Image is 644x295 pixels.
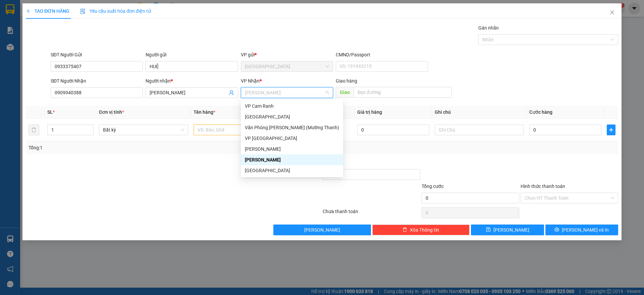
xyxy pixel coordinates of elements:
[245,124,339,131] div: Văn Phòng [PERSON_NAME] (Mường Thanh)
[194,109,215,115] span: Tên hàng
[146,77,238,85] div: Người nhận
[29,144,249,151] div: Tổng: 1
[357,125,429,135] input: 0
[26,8,69,14] span: TẠO ĐƠN HÀNG
[273,225,371,235] button: [PERSON_NAME]
[241,101,343,111] div: VP Cam Ranh
[241,144,343,154] div: Lê Hồng Phong
[607,127,615,133] span: plus
[194,125,283,135] input: VD: Bàn, Ghế
[241,78,260,84] span: VP Nhận
[47,109,53,115] span: SL
[357,109,382,115] span: Giá trị hàng
[103,125,184,135] span: Bất kỳ
[372,225,470,235] button: deleteXóa Thông tin
[545,225,618,235] button: printer[PERSON_NAME] và In
[422,184,444,189] span: Tổng cước
[245,145,339,153] div: [PERSON_NAME]
[146,51,238,58] div: Người gửi
[493,226,529,234] span: [PERSON_NAME]
[245,167,339,174] div: [GEOGRAPHIC_DATA]
[471,225,544,235] button: save[PERSON_NAME]
[410,226,439,234] span: Xóa Thông tin
[245,102,339,110] div: VP Cam Ranh
[80,9,86,14] img: icon
[241,111,343,122] div: Đà Lạt
[322,208,421,219] div: Chưa thanh toán
[562,226,609,234] span: [PERSON_NAME] và In
[241,133,343,144] div: VP Ninh Hòa
[304,226,340,234] span: [PERSON_NAME]
[521,184,565,189] label: Hình thức thanh toán
[29,125,39,135] button: delete
[435,125,524,135] input: Ghi Chú
[245,88,329,98] span: Phạm Ngũ Lão
[336,78,357,84] span: Giao hàng
[432,106,527,119] th: Ghi chú
[486,227,491,233] span: save
[245,113,339,120] div: [GEOGRAPHIC_DATA]
[336,87,354,98] span: Giao
[478,25,499,31] label: Gán nhãn
[26,9,31,13] span: plus
[245,135,339,142] div: VP [GEOGRAPHIC_DATA]
[51,51,143,58] div: SĐT Người Gửi
[554,227,559,233] span: printer
[529,109,552,115] span: Cước hàng
[245,61,329,71] span: Nha Trang
[402,227,407,233] span: delete
[354,87,452,98] input: Dọc đường
[336,51,428,58] div: CMND/Passport
[99,109,124,115] span: Đơn vị tính
[241,51,333,58] div: VP gửi
[241,122,343,133] div: Văn Phòng Trần Phú (Mường Thanh)
[241,154,343,165] div: Phạm Ngũ Lão
[80,8,151,14] span: Yêu cầu xuất hóa đơn điện tử
[229,90,234,95] span: user-add
[51,77,143,85] div: SĐT Người Nhận
[603,3,622,22] button: Close
[609,10,615,15] span: close
[607,125,615,135] button: plus
[245,156,339,163] div: [PERSON_NAME]
[241,165,343,176] div: Nha Trang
